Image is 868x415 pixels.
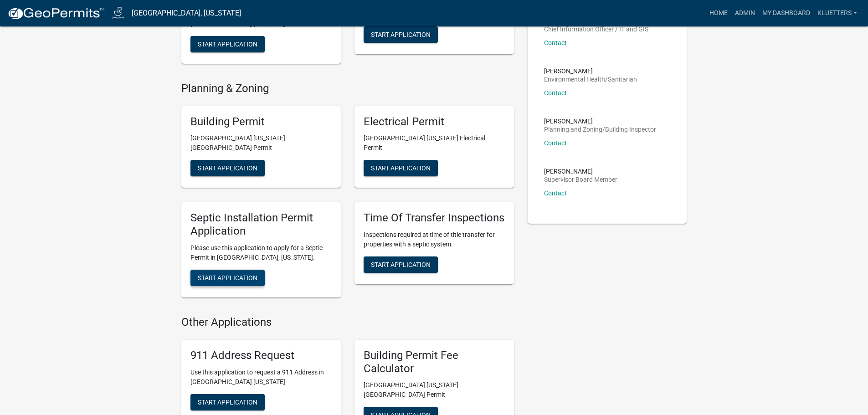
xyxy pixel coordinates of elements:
[544,118,656,124] p: [PERSON_NAME]
[544,39,567,46] a: Contact
[544,26,648,32] p: Chief Information Officer / IT and GIS
[190,211,332,238] h5: Septic Installation Permit Application
[544,176,617,183] p: Supervisor Board Member
[190,270,265,286] button: Start Application
[544,139,567,147] a: Contact
[190,133,332,153] p: [GEOGRAPHIC_DATA] [US_STATE][GEOGRAPHIC_DATA] Permit
[814,5,861,22] a: kluetters
[371,31,431,38] span: Start Application
[190,243,332,262] p: Please use this application to apply for a Septic Permit in [GEOGRAPHIC_DATA], [US_STATE].
[544,168,617,174] p: [PERSON_NAME]
[190,394,265,410] button: Start Application
[181,316,514,329] h4: Other Applications
[132,5,241,21] a: [GEOGRAPHIC_DATA], [US_STATE]
[759,5,814,22] a: My Dashboard
[544,89,567,97] a: Contact
[364,115,505,128] h5: Electrical Permit
[544,76,637,82] p: Environmental Health/Sanitarian
[112,7,124,19] img: Jasper County, Iowa
[181,82,514,95] h4: Planning & Zoning
[731,5,759,22] a: Admin
[364,349,505,375] h5: Building Permit Fee Calculator
[364,26,438,43] button: Start Application
[371,261,431,268] span: Start Application
[364,133,505,153] p: [GEOGRAPHIC_DATA] [US_STATE] Electrical Permit
[544,126,656,133] p: Planning and Zoning/Building Inspector
[190,115,332,128] h5: Building Permit
[190,36,265,52] button: Start Application
[190,349,332,362] h5: 911 Address Request
[198,398,257,405] span: Start Application
[190,160,265,176] button: Start Application
[371,164,431,172] span: Start Application
[364,160,438,176] button: Start Application
[364,256,438,273] button: Start Application
[706,5,731,22] a: Home
[198,40,257,47] span: Start Application
[190,368,332,387] p: Use this application to request a 911 Address in [GEOGRAPHIC_DATA] [US_STATE]
[544,68,637,74] p: [PERSON_NAME]
[198,164,257,172] span: Start Application
[364,230,505,249] p: Inspections required at time of title transfer for properties with a septic system.
[364,380,505,400] p: [GEOGRAPHIC_DATA] [US_STATE][GEOGRAPHIC_DATA] Permit
[198,274,257,282] span: Start Application
[364,211,505,225] h5: Time Of Transfer Inspections
[544,190,567,197] a: Contact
